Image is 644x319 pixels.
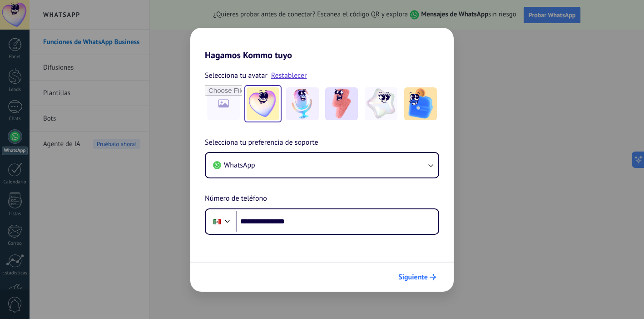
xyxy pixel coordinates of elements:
[271,71,307,80] a: Restablecer
[205,193,267,205] span: Número de teléfono
[206,153,438,177] button: WhatsApp
[394,269,440,285] button: Siguiente
[398,274,428,280] span: Siguiente
[404,87,437,120] img: -5.jpeg
[208,212,226,231] div: Mexico: + 52
[190,28,454,61] h2: Hagamos Kommo tuyo
[224,161,255,170] span: WhatsApp
[325,87,358,120] img: -3.jpeg
[205,137,318,149] span: Selecciona tu preferencia de soporte
[247,87,279,120] img: -1.jpeg
[365,87,397,120] img: -4.jpeg
[205,70,268,81] span: Selecciona tu avatar
[286,87,319,120] img: -2.jpeg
